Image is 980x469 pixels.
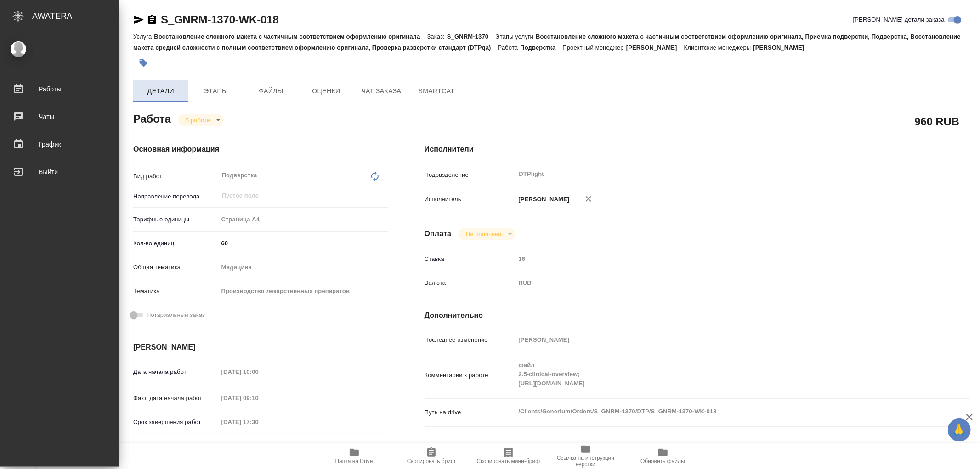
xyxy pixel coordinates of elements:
[249,85,293,97] span: Файлы
[425,408,515,417] p: Путь на drive
[7,137,113,151] div: График
[515,275,924,291] div: RUB
[218,391,299,405] input: Пустое поле
[139,85,183,97] span: Детали
[133,287,218,296] p: Тематика
[218,237,388,250] input: ✎ Введи что-нибудь
[218,260,388,275] div: Медицина
[425,371,515,380] p: Комментарий к работе
[7,165,113,179] div: Выйти
[133,215,218,224] p: Тарифные единицы
[495,33,536,40] p: Этапы услуги
[447,33,495,40] p: S_GNRM-1370
[624,443,702,469] button: Обновить файлы
[133,367,218,377] p: Дата начала работ
[425,254,515,264] p: Ставка
[335,458,373,464] span: Папка на Drive
[7,82,113,96] div: Работы
[2,78,117,101] a: Работы
[425,144,970,155] h4: Исполнители
[578,189,599,209] button: Удалить исполнителя
[425,195,515,204] p: Исполнитель
[133,144,388,155] h4: Основная информация
[414,85,459,97] span: SmartCat
[753,44,811,51] p: [PERSON_NAME]
[626,44,684,51] p: [PERSON_NAME]
[218,212,388,227] div: Страница А4
[515,357,924,391] textarea: файл 2.5-clinical-overview; [URL][DOMAIN_NAME]
[515,333,924,346] input: Пустое поле
[2,105,117,128] a: Чаты
[547,443,624,469] button: Ссылка на инструкции верстки
[425,278,515,288] p: Валюта
[133,394,218,403] p: Факт. дата начала работ
[221,190,366,201] input: Пустое поле
[425,228,452,239] h4: Оплата
[147,311,205,320] span: Нотариальный заказ
[218,365,299,379] input: Пустое поле
[477,458,540,464] span: Скопировать мини-бриф
[407,458,455,464] span: Скопировать бриф
[182,116,213,124] button: В работе
[427,33,447,40] p: Заказ:
[2,160,117,183] a: Выйти
[133,418,218,427] p: Срок завершения работ
[853,15,945,24] span: [PERSON_NAME] детали заказа
[425,335,515,345] p: Последнее изменение
[425,310,970,321] h4: Дополнительно
[133,263,218,272] p: Общая тематика
[470,443,547,469] button: Скопировать мини-бриф
[133,14,144,25] button: Скопировать ссылку для ЯМессенджера
[425,170,515,180] p: Подразделение
[553,455,619,468] span: Ссылка на инструкции верстки
[133,342,388,353] h4: [PERSON_NAME]
[498,44,521,51] p: Работа
[133,53,153,73] button: Добавить тэг
[218,283,388,299] div: Производство лекарственных препаратов
[133,192,218,201] p: Направление перевода
[515,252,924,266] input: Пустое поле
[459,228,515,240] div: В работе
[178,114,224,126] div: В работе
[133,33,961,51] p: Восстановление сложного макета с частичным соответствием оформлению оригинала, Приемка подверстки...
[316,443,393,469] button: Папка на Drive
[684,44,753,51] p: Клиентские менеджеры
[218,415,299,429] input: Пустое поле
[32,7,119,25] div: AWATERA
[515,404,924,419] textarea: /Clients/Generium/Orders/S_GNRM-1370/DTP/S_GNRM-1370-WK-018
[133,239,218,248] p: Кол-во единиц
[915,113,959,129] h2: 960 RUB
[520,44,562,51] p: Подверстка
[133,110,171,126] h2: Работа
[359,85,403,97] span: Чат заказа
[154,33,427,40] p: Восстановление сложного макета с частичным соответствием оформлению оригинала
[952,420,967,440] span: 🙏
[161,13,278,26] a: S_GNRM-1370-WK-018
[393,443,470,469] button: Скопировать бриф
[948,418,971,441] button: 🙏
[147,14,158,25] button: Скопировать ссылку
[562,44,626,51] p: Проектный менеджер
[194,85,238,97] span: Этапы
[133,33,154,40] p: Услуга
[304,85,348,97] span: Оценки
[463,230,504,238] button: Не оплачена
[640,458,685,464] span: Обновить файлы
[7,110,113,124] div: Чаты
[133,172,218,181] p: Вид работ
[515,195,570,204] p: [PERSON_NAME]
[2,133,117,156] a: График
